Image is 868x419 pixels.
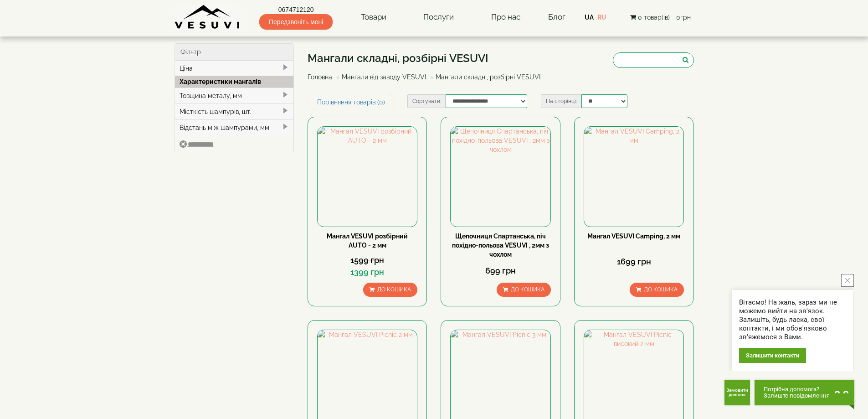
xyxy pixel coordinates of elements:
button: Chat button [755,380,854,405]
div: Товщина металу, мм [175,88,294,103]
label: На сторінці: [541,94,581,108]
button: До кошика [497,283,551,297]
a: Мангал VESUVI розбірний AUTO - 2 мм [327,233,408,249]
a: Мангал VESUVI Camping, 2 мм [587,233,680,240]
div: Фільтр [175,44,294,61]
span: Передзвоніть мені [259,14,333,30]
div: Характеристики мангалів [175,76,294,88]
button: До кошика [630,283,684,297]
span: До кошика [644,286,678,293]
li: Мангали складні, розбірні VESUVI [428,72,540,82]
a: Щепочниця Спартанська, піч похідно-польова VESUVI , 2мм з чохлом [452,233,549,258]
div: 1699 грн [584,256,684,268]
a: Головна [308,73,332,81]
a: Мангали від заводу VESUVI [342,73,426,81]
a: Товари [352,7,395,28]
button: close button [841,274,854,287]
img: Щепочниця Спартанська, піч похідно-польова VESUVI , 2мм з чохлом [451,127,550,226]
a: Про нас [482,7,529,28]
button: 0 товар(ів) - 0грн [627,12,693,22]
div: 699 грн [450,265,550,277]
a: RU [597,14,606,21]
span: Потрібна допомога? [764,386,830,393]
button: Get Call button [724,380,750,405]
label: Сортувати: [407,94,446,108]
a: Порівняння товарів (0) [308,94,395,110]
a: UA [585,14,594,21]
div: Залишити контакти [739,348,806,363]
a: Послуги [414,7,463,28]
div: Вітаємо! На жаль, зараз ми не можемо вийти на зв'язок. Залишіть, будь ласка, свої контакти, і ми ... [739,298,846,341]
span: До кошика [377,286,411,293]
img: Мангал VESUVI Camping, 2 мм [584,127,683,226]
div: 1399 грн [317,266,417,278]
a: 0674712120 [259,5,333,14]
div: Місткість шампурів, шт. [175,103,294,119]
div: 1599 грн [317,254,417,266]
a: Блог [548,12,565,21]
h1: Мангали складні, розбірні VESUVI [308,52,547,64]
img: Мангал VESUVI розбірний AUTO - 2 мм [318,127,417,226]
span: Залиште повідомлення [764,393,830,399]
img: Завод VESUVI [175,5,241,30]
span: 0 товар(ів) - 0грн [638,14,691,21]
div: Відстань між шампурами, мм [175,119,294,135]
div: Ціна [175,61,294,76]
span: Замовити дзвінок [724,388,750,397]
button: До кошика [363,283,417,297]
span: До кошика [511,286,544,293]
